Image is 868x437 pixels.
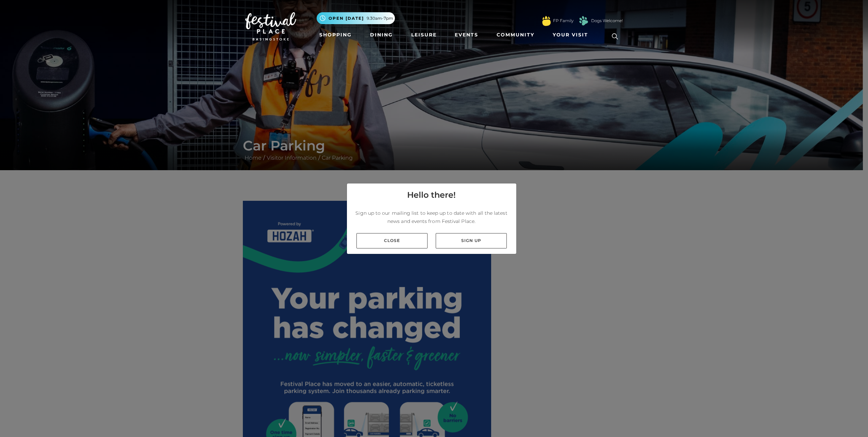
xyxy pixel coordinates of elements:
a: FP Family [553,18,573,24]
a: Leisure [408,29,439,41]
img: Festival Place Logo [245,12,296,41]
button: Open [DATE] 9.30am-7pm [317,12,395,24]
span: 9.30am-7pm [367,15,393,21]
p: Sign up to our mailing list to keep up to date with all the latest news and events from Festival ... [352,209,511,225]
a: Dogs Welcome! [591,18,623,24]
a: Close [356,233,428,248]
h4: Hello there! [407,189,456,201]
span: Open [DATE] [329,15,364,21]
a: Sign up [436,233,507,248]
a: Events [452,29,481,41]
a: Community [494,29,537,41]
span: Your Visit [553,31,588,38]
a: Shopping [317,29,354,41]
a: Your Visit [550,29,594,41]
a: Dining [367,29,396,41]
